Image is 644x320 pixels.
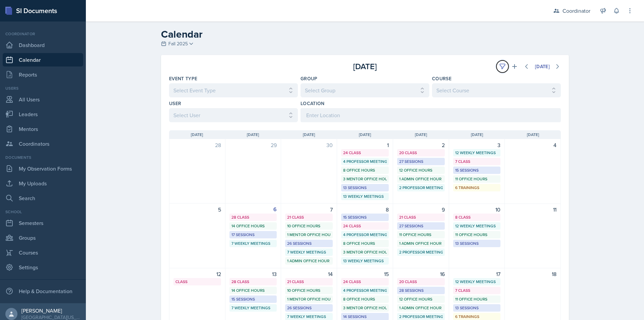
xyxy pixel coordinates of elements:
div: 10 [453,205,501,214]
div: 13 Sessions [455,305,499,311]
div: 16 [397,270,445,278]
div: 12 Weekly Meetings [455,279,499,285]
div: 7 Weekly Meetings [231,240,275,246]
label: Group [301,75,318,82]
div: 13 [229,270,277,278]
div: 3 [453,141,501,149]
a: My Observation Forms [3,162,83,175]
div: 1 [341,141,389,149]
div: 15 [341,270,389,278]
div: 8 Class [455,214,499,220]
div: 20 Class [399,150,443,156]
div: 8 Office Hours [343,296,387,302]
div: 1 Admin Office Hour [287,258,331,264]
div: 14 Office Hours [231,287,275,293]
a: Calendar [3,53,83,66]
div: 26 Sessions [287,305,331,311]
div: 29 [229,141,277,149]
div: 13 Sessions [343,185,387,191]
span: [DATE] [247,132,259,138]
div: 4 Professor Meetings [343,287,387,293]
div: 11 Office Hours [455,232,499,238]
div: 24 Class [343,279,387,285]
div: 20 Class [399,279,443,285]
div: 24 Class [343,150,387,156]
div: 15 Sessions [343,214,387,220]
div: Coordinator [3,31,83,37]
div: 28 Sessions [399,287,443,293]
div: Documents [3,154,83,161]
a: All Users [3,93,83,106]
div: 11 Office Hours [399,232,443,238]
div: 1 Admin Office Hour [399,305,443,311]
div: 27 Sessions [399,223,443,229]
span: [DATE] [527,132,539,138]
input: Enter Location [301,108,561,122]
div: 15 Sessions [231,296,275,302]
div: 24 Class [343,223,387,229]
a: Dashboard [3,38,83,52]
div: 3 Mentor Office Hours [343,305,387,311]
span: [DATE] [303,132,315,138]
button: [DATE] [531,61,554,72]
div: 2 Professor Meetings [399,249,443,255]
div: Users [3,85,83,91]
div: 6 Trainings [455,185,499,191]
a: Reports [3,68,83,81]
div: 4 Professor Meetings [343,232,387,238]
a: My Uploads [3,177,83,190]
div: 10 Office Hours [287,223,331,229]
div: 21 Class [287,279,331,285]
div: [PERSON_NAME] [21,307,80,314]
div: 30 [285,141,333,149]
label: Location [301,100,325,107]
div: 28 [173,141,221,149]
div: [DATE] [300,60,430,73]
div: 6 Trainings [455,314,499,320]
span: [DATE] [415,132,427,138]
div: 15 Sessions [455,167,499,173]
div: 7 Weekly Meetings [231,305,275,311]
div: 28 Class [231,279,275,285]
span: [DATE] [471,132,483,138]
div: 11 [509,205,556,214]
div: 12 Weekly Meetings [455,150,499,156]
div: 2 Professor Meetings [399,185,443,191]
div: 6 [229,205,277,214]
div: 12 Weekly Meetings [455,223,499,229]
span: [DATE] [359,132,371,138]
div: 12 [173,270,221,278]
div: 13 Sessions [455,240,499,246]
div: 3 Mentor Office Hours [343,176,387,182]
div: 7 Class [455,287,499,293]
label: Course [432,75,451,82]
div: 5 [173,205,221,214]
div: 3 Mentor Office Hours [343,249,387,255]
a: Mentors [3,122,83,136]
div: 1 Mentor Office Hour [287,296,331,302]
div: [DATE] [535,64,550,69]
div: 26 Sessions [287,240,331,246]
label: Event Type [169,75,198,82]
div: 7 Weekly Meetings [287,314,331,320]
div: 7 Weekly Meetings [287,249,331,255]
div: Class [175,279,219,285]
div: 11 Office Hours [455,296,499,302]
div: 17 Sessions [231,232,275,238]
div: 1 Admin Office Hour [399,176,443,182]
a: Courses [3,246,83,259]
a: Semesters [3,216,83,230]
div: 7 [285,205,333,214]
div: 11 Office Hours [455,176,499,182]
a: Search [3,191,83,205]
div: 14 Office Hours [231,223,275,229]
div: 17 [453,270,501,278]
div: School [3,209,83,215]
div: 10 Office Hours [287,287,331,293]
div: 4 Professor Meetings [343,158,387,165]
div: 2 [397,141,445,149]
a: Settings [3,261,83,274]
div: 2 Professor Meetings [399,314,443,320]
span: [DATE] [191,132,203,138]
div: Coordinator [562,7,590,15]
